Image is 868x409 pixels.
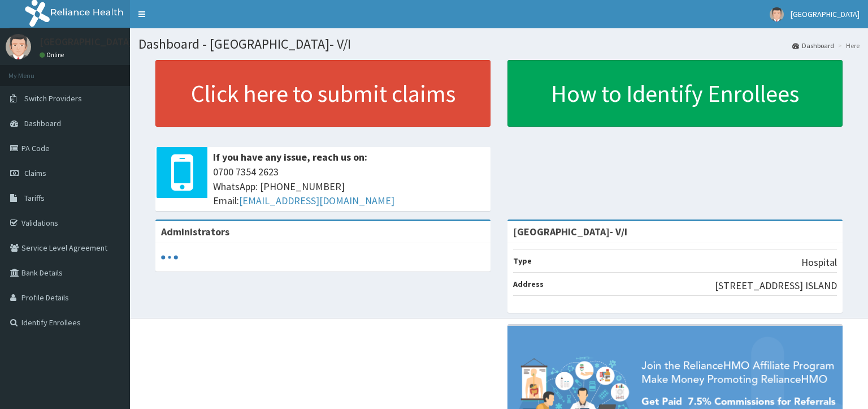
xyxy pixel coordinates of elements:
li: Here [835,41,860,50]
b: Address [513,279,544,289]
a: Dashboard [792,41,834,50]
strong: [GEOGRAPHIC_DATA]- V/I [513,225,627,238]
img: User Image [6,34,31,59]
span: Dashboard [24,118,61,128]
a: How to Identify Enrollees [507,60,843,127]
span: Switch Providers [24,93,82,104]
span: [GEOGRAPHIC_DATA] [791,9,860,19]
b: Type [513,256,532,266]
p: Hospital [801,255,837,270]
svg: audio-loading [161,249,178,266]
h1: Dashboard - [GEOGRAPHIC_DATA]- V/I [138,37,860,51]
a: Click here to submit claims [155,60,491,127]
p: [STREET_ADDRESS] ISLAND [715,278,837,293]
span: 0700 7354 2623 WhatsApp: [PHONE_NUMBER] Email: [213,165,485,208]
span: Tariffs [24,193,45,203]
b: If you have any issue, reach us on: [213,150,367,163]
a: [EMAIL_ADDRESS][DOMAIN_NAME] [239,194,394,207]
b: Administrators [161,225,229,238]
img: User Image [770,7,784,21]
p: [GEOGRAPHIC_DATA] [40,37,133,47]
a: Online [40,51,67,59]
span: Claims [24,168,46,178]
